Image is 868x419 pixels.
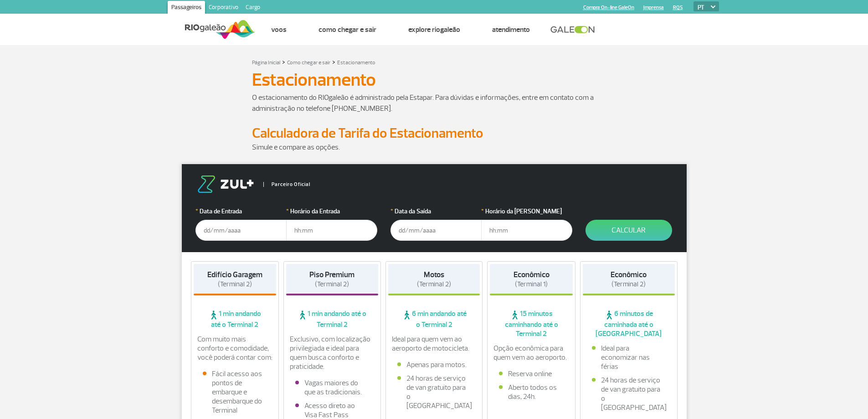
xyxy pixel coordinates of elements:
strong: Piso Premium [309,270,354,279]
p: Simule e compare as opções. [252,142,616,153]
p: Exclusivo, com localização privilegiada e ideal para quem busca conforto e praticidade. [290,335,375,371]
input: hh:mm [481,220,572,241]
h2: Calculadora de Tarifa do Estacionamento [252,125,616,142]
li: Vagas maiores do que as tradicionais. [295,378,369,397]
li: Fácil acesso aos pontos de embarque e desembarque do Terminal [203,369,267,415]
li: Ideal para economizar nas férias [592,344,666,371]
a: Voos [271,25,287,34]
label: Data da Saída [390,207,482,216]
label: Data de Entrada [195,207,287,216]
a: Imprensa [643,5,664,10]
span: (Terminal 2) [417,280,451,289]
li: 24 horas de serviço de van gratuito para o [GEOGRAPHIC_DATA] [592,376,666,412]
li: Reserva online [499,369,564,378]
img: logo-zul.png [195,176,256,193]
span: (Terminal 2) [611,280,646,289]
span: 15 minutos caminhando até o Terminal 2 [490,309,573,338]
strong: Edifício Garagem [207,270,262,279]
span: (Terminal 2) [315,280,349,289]
p: O estacionamento do RIOgaleão é administrado pela Estapar. Para dúvidas e informações, entre em c... [252,92,616,114]
a: Como chegar e sair [287,59,330,66]
li: 24 horas de serviço de van gratuito para o [GEOGRAPHIC_DATA] [397,374,471,410]
input: hh:mm [286,220,377,241]
input: dd/mm/aaaa [195,220,287,241]
h1: Estacionamento [252,72,616,88]
a: Compra On-line GaleOn [583,5,634,10]
a: > [282,57,285,67]
a: Página Inicial [252,59,280,66]
button: Calcular [586,220,672,241]
a: Corporativo [205,1,242,16]
span: 1 min andando até o Terminal 2 [194,309,277,329]
p: Com muito mais conforto e comodidade, você poderá contar com: [197,335,273,362]
a: Passageiros [168,1,205,16]
span: 6 minutos de caminhada até o [GEOGRAPHIC_DATA] [583,309,675,338]
a: Atendimento [492,25,530,34]
span: 6 min andando até o Terminal 2 [388,309,480,329]
strong: Motos [424,270,444,279]
strong: Econômico [514,270,550,279]
span: Parceiro Oficial [263,182,310,187]
li: Aberto todos os dias, 24h. [499,383,564,401]
p: Ideal para quem vem ao aeroporto de motocicleta. [392,335,477,353]
li: Apenas para motos. [397,360,471,369]
a: > [332,57,335,67]
a: Estacionamento [337,59,375,66]
a: Cargo [242,1,264,16]
a: Como chegar e sair [318,25,376,34]
span: (Terminal 2) [218,280,252,289]
a: Explore RIOgaleão [408,25,460,34]
span: 1 min andando até o Terminal 2 [286,309,378,329]
label: Horário da Entrada [286,207,377,216]
label: Horário da [PERSON_NAME] [481,207,572,216]
p: Opção econômica para quem vem ao aeroporto. [493,344,569,362]
a: RQS [673,5,683,10]
span: (Terminal 1) [515,280,548,289]
strong: Econômico [611,270,647,279]
input: dd/mm/aaaa [390,220,482,241]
